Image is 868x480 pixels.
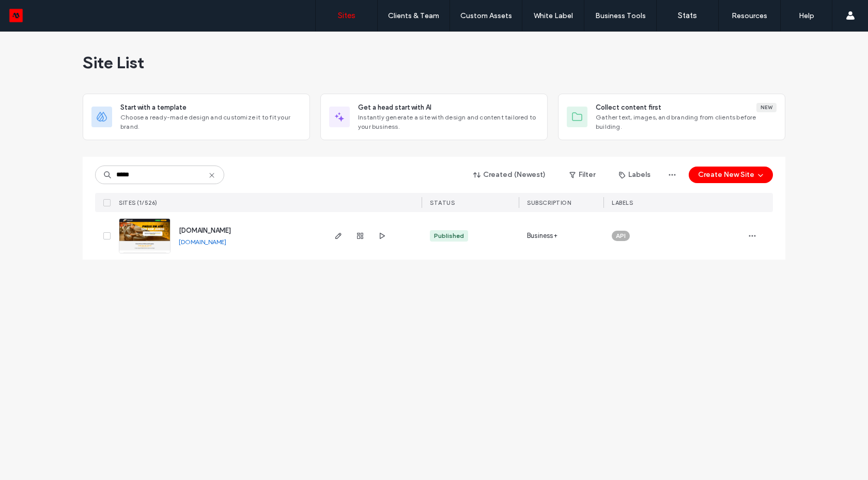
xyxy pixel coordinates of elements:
span: API [616,231,626,241]
a: [DOMAIN_NAME] [179,238,226,246]
div: Published [434,231,464,241]
span: Instantly generate a site with design and content tailored to your business. [358,113,539,131]
span: LABELS [612,199,633,206]
button: Created (Newest) [464,167,555,183]
div: New [756,103,777,112]
button: Create New Site [689,167,773,183]
button: Filter [559,167,606,183]
label: Business Tools [595,11,646,20]
span: Gather text, images, and branding from clients before building. [596,113,777,131]
label: Sites [338,11,355,20]
label: Clients & Team [388,11,439,20]
label: White Label [534,11,573,20]
label: Custom Assets [460,11,512,20]
div: Start with a templateChoose a ready-made design and customize it to fit your brand. [83,94,310,140]
span: Business+ [527,231,557,241]
span: Collect content first [596,102,661,113]
span: Ajuda [22,7,49,17]
button: Labels [610,167,660,183]
a: [DOMAIN_NAME] [179,227,231,234]
span: Site List [83,52,144,73]
span: Start with a template [120,102,187,113]
div: Collect content firstNewGather text, images, and branding from clients before building. [558,94,785,140]
div: Get a head start with AIInstantly generate a site with design and content tailored to your business. [320,94,548,140]
span: Get a head start with AI [358,102,431,113]
span: SUBSCRIPTION [527,199,571,206]
label: Resources [732,11,767,20]
label: Stats [678,11,697,20]
label: Help [799,11,814,20]
span: SITES (1/526) [119,199,158,206]
span: STATUS [430,199,455,206]
span: Choose a ready-made design and customize it to fit your brand. [120,113,301,131]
